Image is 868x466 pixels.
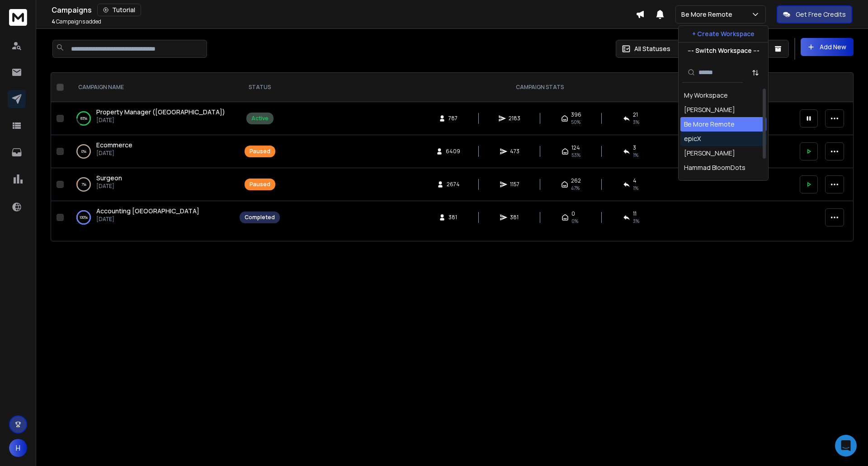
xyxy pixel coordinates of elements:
[96,207,199,216] a: Accounting [GEOGRAPHIC_DATA]
[688,46,759,55] p: --- Switch Workspace ---
[96,108,225,116] span: Property Manager ([GEOGRAPHIC_DATA])
[692,29,755,38] p: + Create Workspace
[684,149,735,158] div: [PERSON_NAME]
[684,120,735,129] div: Be More Remote
[67,73,234,102] th: CAMPAIGN NAME
[681,10,736,19] p: Be More Remote
[633,118,639,126] span: 3 %
[245,214,275,221] div: Completed
[746,64,764,82] button: Sort by Sort A-Z
[448,115,458,122] span: 787
[634,44,670,53] p: All Statuses
[9,439,27,457] button: H
[52,18,55,25] span: 4
[633,217,639,225] span: 3 %
[67,135,234,168] td: 0%Ecommerce[DATE]
[96,117,225,124] p: [DATE]
[67,201,234,234] td: 100%Accounting [GEOGRAPHIC_DATA][DATE]
[67,102,234,135] td: 83%Property Manager ([GEOGRAPHIC_DATA])[DATE]
[571,151,580,159] span: 53 %
[234,73,285,102] th: STATUS
[571,144,580,151] span: 124
[96,108,225,117] a: Property Manager ([GEOGRAPHIC_DATA])
[679,26,768,42] button: + Create Workspace
[447,181,460,188] span: 2674
[801,38,854,56] button: Add New
[684,178,735,187] div: [PERSON_NAME]
[571,217,578,225] span: 0%
[571,111,581,118] span: 396
[571,210,575,217] span: 0
[96,150,132,157] p: [DATE]
[684,163,745,172] div: Hammad BloomDots
[96,216,199,223] p: [DATE]
[96,174,122,183] a: Surgeon
[633,151,638,159] span: 1 %
[285,73,794,102] th: CAMPAIGN STATS
[250,181,270,188] div: Paused
[571,184,580,192] span: 47 %
[796,10,846,19] p: Get Free Credits
[448,214,458,221] span: 381
[80,213,88,222] p: 100 %
[684,91,728,100] div: My Workspace
[571,177,581,184] span: 262
[510,214,519,221] span: 381
[633,177,637,184] span: 4
[251,115,269,122] div: Active
[250,148,270,155] div: Paused
[510,181,519,188] span: 1157
[81,147,86,156] p: 0 %
[52,4,636,16] div: Campaigns
[80,114,87,123] p: 83 %
[510,148,519,155] span: 473
[633,111,638,118] span: 21
[67,168,234,201] td: 7%Surgeon[DATE]
[52,18,101,25] p: Campaigns added
[81,180,86,189] p: 7 %
[633,210,637,217] span: 11
[835,435,857,457] div: Open Intercom Messenger
[633,144,636,151] span: 3
[96,183,122,190] p: [DATE]
[684,105,735,114] div: [PERSON_NAME]
[633,184,638,192] span: 1 %
[777,5,852,24] button: Get Free Credits
[509,115,520,122] span: 2183
[97,4,141,16] button: Tutorial
[684,134,701,143] div: epicX
[96,207,199,215] span: Accounting [GEOGRAPHIC_DATA]
[446,148,460,155] span: 6409
[96,141,132,150] a: Ecommerce
[96,141,132,149] span: Ecommerce
[571,118,580,126] span: 50 %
